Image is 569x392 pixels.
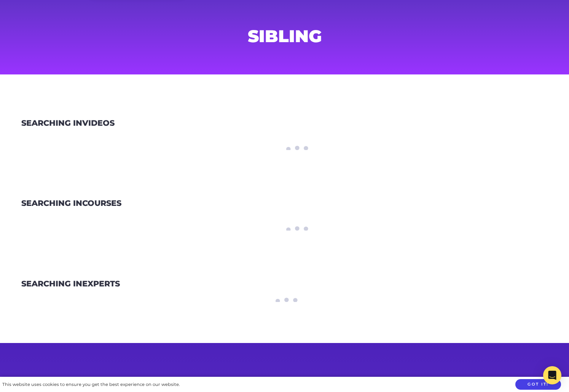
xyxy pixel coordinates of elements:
[21,279,120,289] h3: Experts
[543,366,561,384] div: Open Intercom Messenger
[21,279,82,288] span: Searching in
[515,379,561,390] button: Got it!
[21,199,121,208] h3: Courses
[101,28,468,44] h1: sibling
[21,198,82,208] span: Searching in
[21,118,82,128] span: Searching in
[21,119,115,128] h3: Videos
[2,381,180,389] div: This website uses cookies to ensure you get the best experience on our website.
